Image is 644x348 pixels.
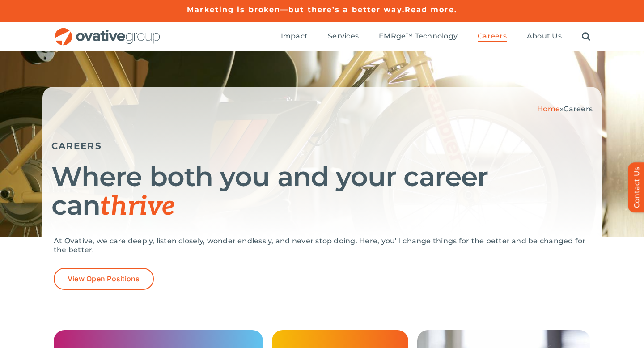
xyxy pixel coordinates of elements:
[405,5,457,14] a: Read more.
[281,32,308,41] span: Impact
[527,32,562,42] a: About Us
[563,105,593,113] span: Careers
[281,32,308,42] a: Impact
[187,5,405,14] a: Marketing is broken—but there’s a better way.
[478,32,507,42] a: Careers
[54,237,590,255] p: At Ovative, we care deeply, listen closely, wonder endlessly, and never stop doing. Here, you’ll ...
[281,22,590,51] nav: Menu
[68,275,140,283] span: View Open Positions
[537,105,560,113] a: Home
[328,32,359,41] span: Services
[54,268,154,290] a: View Open Positions
[379,32,458,42] a: EMRge™ Technology
[582,32,590,42] a: Search
[51,162,593,221] h1: Where both you and your career can
[54,27,161,35] a: OG_Full_horizontal_RGB
[328,32,359,42] a: Services
[478,32,507,41] span: Careers
[51,140,593,151] h5: CAREERS
[379,32,458,41] span: EMRge™ Technology
[527,32,562,41] span: About Us
[100,191,175,223] span: thrive
[537,105,593,113] span: »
